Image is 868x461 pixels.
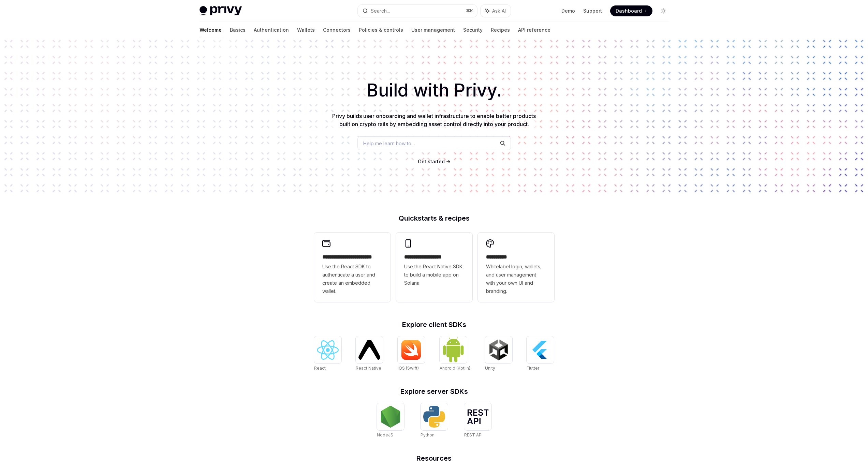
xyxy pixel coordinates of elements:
[400,340,422,360] img: iOS (Swift)
[323,22,351,38] a: Connectors
[358,340,380,359] img: React Native
[418,159,445,164] span: Get started
[314,215,554,222] h2: Quickstarts & recipes
[464,432,483,437] span: REST API
[398,336,425,372] a: iOS (Swift)iOS (Swift)
[481,5,511,17] button: Ask AI
[478,233,554,302] a: **** *****Whitelabel login, wallets, and user management with your own UI and branding.
[380,406,401,428] img: NodeJS
[359,22,403,38] a: Policies & controls
[440,366,470,371] span: Android (Kotlin)
[332,113,536,128] span: Privy builds user onboarding and wallet infrastructure to enable better products built on crypto ...
[356,366,381,371] span: React Native
[314,388,554,395] h2: Explore server SDKs
[466,8,473,14] span: ⌘ K
[463,22,483,38] a: Security
[377,432,393,437] span: NodeJS
[518,22,550,38] a: API reference
[467,409,489,424] img: REST API
[485,336,512,372] a: UnityUnity
[442,337,464,362] img: Android (Kotlin)
[371,7,390,15] div: Search...
[297,22,315,38] a: Wallets
[411,22,455,38] a: User management
[11,77,857,104] h1: Build with Privy.
[230,22,246,38] a: Basics
[317,340,339,360] img: React
[658,5,669,16] button: Toggle dark mode
[440,336,470,372] a: Android (Kotlin)Android (Kotlin)
[200,6,242,16] img: light logo
[492,8,506,14] span: Ask AI
[464,403,491,438] a: REST APIREST API
[529,339,551,361] img: Flutter
[616,8,642,14] span: Dashboard
[314,336,341,372] a: ReactReact
[583,8,602,14] a: Support
[322,263,382,295] span: Use the React SDK to authenticate a user and create an embedded wallet.
[527,336,554,372] a: FlutterFlutter
[486,263,546,295] span: Whitelabel login, wallets, and user management with your own UI and branding.
[421,403,448,438] a: PythonPython
[363,140,415,147] span: Help me learn how to…
[491,22,510,38] a: Recipes
[396,233,472,302] a: **** **** **** ***Use the React Native SDK to build a mobile app on Solana.
[485,366,495,371] span: Unity
[404,263,464,287] span: Use the React Native SDK to build a mobile app on Solana.
[398,366,419,371] span: iOS (Swift)
[488,339,510,361] img: Unity
[254,22,289,38] a: Authentication
[377,403,404,438] a: NodeJSNodeJS
[421,432,435,437] span: Python
[423,406,445,428] img: Python
[418,158,445,165] a: Get started
[314,366,326,371] span: React
[610,5,652,16] a: Dashboard
[356,336,383,372] a: React NativeReact Native
[358,5,477,17] button: Search...⌘K
[314,321,554,328] h2: Explore client SDKs
[561,8,575,14] a: Demo
[527,366,539,371] span: Flutter
[200,22,222,38] a: Welcome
